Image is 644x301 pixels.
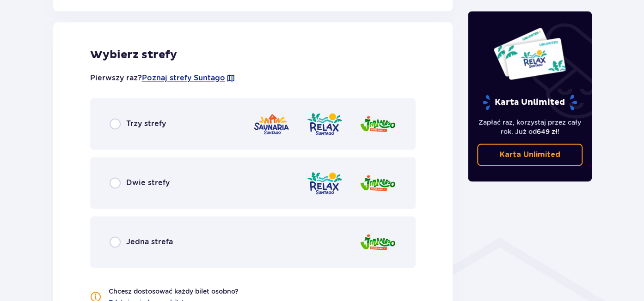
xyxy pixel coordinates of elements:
img: Jamango [359,229,396,255]
img: Relax [306,111,343,137]
img: Jamango [359,111,396,137]
img: Dwie karty całoroczne do Suntago z napisem 'UNLIMITED RELAX', na białym tle z tropikalnymi liśćmi... [493,27,566,80]
span: 649 zł [536,128,557,135]
p: Chcesz dostosować każdy bilet osobno? [109,286,239,295]
span: Trzy strefy [126,119,166,129]
p: Zapłać raz, korzystaj przez cały rok. Już od ! [477,118,583,136]
p: Pierwszy raz? [90,73,235,83]
a: Poznaj strefy Suntago [142,73,225,83]
span: Dwie strefy [126,178,170,188]
p: Karta Unlimited [482,94,578,110]
h2: Wybierz strefy [90,48,416,62]
img: Saunaria [253,111,290,137]
img: Jamango [359,170,396,196]
img: Relax [306,170,343,196]
span: Jedna strefa [126,237,173,247]
a: Karta Unlimited [477,144,583,166]
p: Karta Unlimited [499,150,560,160]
